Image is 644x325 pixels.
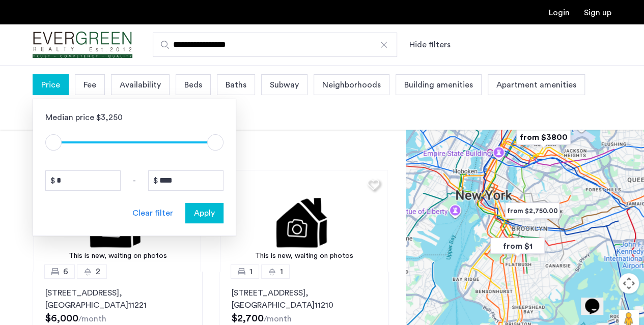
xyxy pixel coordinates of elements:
[83,79,96,91] span: Fee
[207,134,223,151] span: ngx-slider-max
[584,9,611,17] a: Registration
[581,284,613,315] iframe: chat widget
[270,79,299,91] span: Subway
[33,26,132,64] img: logo
[153,33,397,57] input: Apartment Search
[45,141,223,143] ngx-slider: ngx-slider
[184,79,202,91] span: Beds
[120,79,161,91] span: Availability
[409,39,451,51] button: Show or hide filters
[549,9,570,17] a: Login
[148,170,223,191] input: Price to
[45,170,121,191] input: Price from
[322,79,381,91] span: Neighborhoods
[45,134,62,151] span: ngx-slider
[226,79,246,91] span: Baths
[45,111,223,124] div: Median price $3,250
[33,26,132,64] a: Cazamio Logo
[41,79,60,91] span: Price
[132,207,173,219] div: Clear filter
[194,207,215,219] span: Apply
[133,174,136,187] span: -
[185,203,223,223] button: button
[496,79,576,91] span: Apartment amenities
[404,79,473,91] span: Building amenities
